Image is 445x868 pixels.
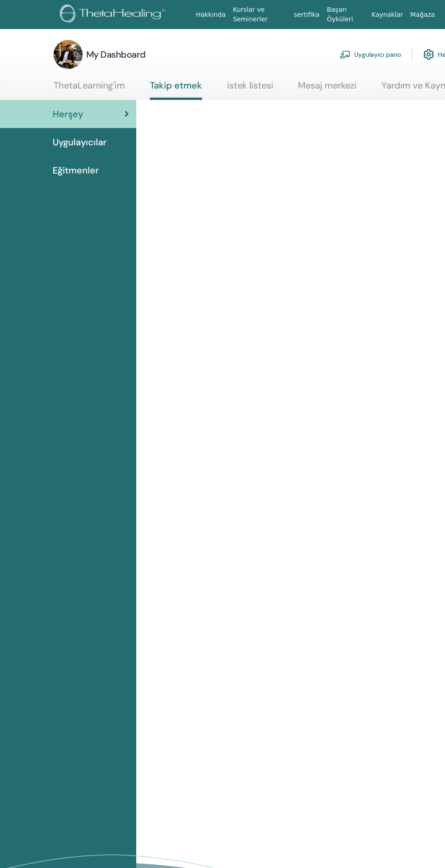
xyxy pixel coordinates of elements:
[290,6,323,23] a: sertifika
[192,6,229,23] a: Hakkında
[54,80,125,98] a: ThetaLearning'im
[54,40,83,69] img: default.jpg
[227,80,273,98] a: istek listesi
[368,6,407,23] a: Kaynaklar
[53,107,83,121] span: Herşey
[60,5,168,25] img: logo.png
[407,6,439,23] a: Mağaza
[53,163,99,177] span: Eğitmenler
[86,48,146,61] h3: My Dashboard
[340,50,351,59] img: chalkboard-teacher.svg
[53,135,107,149] span: Uygulayıcılar
[423,47,434,62] img: cog.svg
[229,1,290,28] a: Kurslar ve Seminerler
[150,80,202,100] a: Takip etmek
[340,44,401,64] a: Uygulayıcı pano
[323,1,368,28] a: Başarı Öyküleri
[298,80,356,98] a: Mesaj merkezi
